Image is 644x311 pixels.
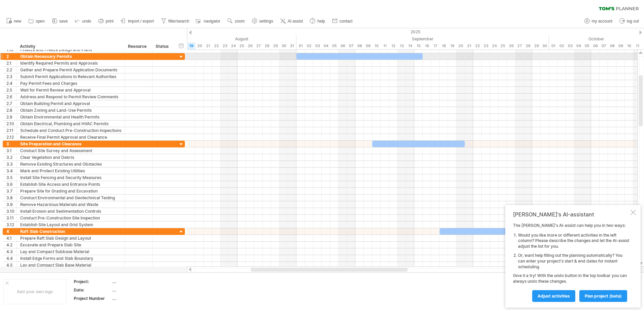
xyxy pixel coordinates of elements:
[6,181,17,187] div: 3.6
[212,42,221,49] div: Friday, 22 August 2025
[20,134,121,140] div: Receive Final Permit Approval and Clearance
[465,42,473,49] div: Sunday, 21 September 2025
[364,42,372,49] div: Tuesday, 9 September 2025
[538,293,570,299] span: Adjust activities
[106,19,114,24] span: print
[414,42,423,49] div: Monday, 15 September 2025
[6,168,17,174] div: 3.4
[305,42,313,49] div: Tuesday, 2 September 2025
[532,290,575,302] a: Adjust activities
[112,296,169,301] div: ....
[583,42,591,49] div: Sunday, 5 October 2025
[20,53,121,60] div: Obtain Necessary Permits
[6,94,17,100] div: 2.6
[541,42,549,49] div: Tuesday, 30 September 2025
[524,42,532,49] div: Sunday, 28 September 2025
[20,127,121,134] div: Schedule and Conduct Pre-Construction Inspections
[159,17,191,26] a: filter/search
[6,215,17,221] div: 3.11
[20,188,121,194] div: Prepare Site for Grading and Excavation
[6,73,17,80] div: 2.3
[246,42,254,49] div: Tuesday, 26 August 2025
[254,42,263,49] div: Wednesday, 27 August 2025
[340,19,353,24] span: contact
[406,42,414,49] div: Sunday, 14 September 2025
[229,42,237,49] div: Sunday, 24 August 2025
[532,42,541,49] div: Monday, 29 September 2025
[3,279,66,304] div: Add your own logo
[498,42,507,49] div: Thursday, 25 September 2025
[20,87,121,93] div: Wait for Permit Review and Approval
[6,228,17,235] div: 4
[330,17,355,26] a: contact
[6,161,17,167] div: 3.3
[355,42,364,49] div: Monday, 8 September 2025
[296,35,549,42] div: September 2025
[6,120,17,127] div: 2.10
[20,67,121,73] div: Gather and Prepare Permit Application Documents
[625,42,633,49] div: Friday, 10 October 2025
[6,208,17,214] div: 3.10
[168,19,189,24] span: filter/search
[6,60,17,66] div: 2.1
[6,67,17,73] div: 2.2
[112,279,169,284] div: ....
[14,19,21,24] span: new
[482,42,490,49] div: Tuesday, 23 September 2025
[187,42,195,49] div: Tuesday, 19 August 2025
[6,242,17,248] div: 4.2
[20,73,121,80] div: Submit Permit Applications to Relevant Authorities
[156,43,170,50] div: Status
[6,262,17,268] div: 4.5
[235,19,245,24] span: zoom
[515,42,524,49] div: Saturday, 27 September 2025
[74,279,111,284] div: Project:
[97,17,116,26] a: print
[20,228,121,235] div: Raft Slab Construction
[20,255,121,262] div: Install Edge Forms and Slab Boundary
[6,174,17,181] div: 3.5
[566,42,574,49] div: Friday, 3 October 2025
[372,42,381,49] div: Wednesday, 10 September 2025
[20,201,121,208] div: Remove Hazardous Materials and Waste
[204,42,212,49] div: Thursday, 21 August 2025
[288,19,303,24] span: AI assist
[6,154,17,161] div: 3.2
[5,17,23,26] a: new
[513,223,629,302] div: The [PERSON_NAME]'s AI-assist can help you in two ways: Give it a try! With the undo button in th...
[195,42,204,49] div: Wednesday, 20 August 2025
[20,168,121,174] div: Mark and Protect Existing Utilities
[20,43,121,50] div: Activity
[440,42,448,49] div: Thursday, 18 September 2025
[448,42,456,49] div: Friday, 19 September 2025
[20,120,121,127] div: Obtain Electrical, Plumbing and HVAC Permits
[6,80,17,87] div: 2.4
[36,19,45,24] span: open
[6,100,17,107] div: 2.7
[128,43,149,50] div: Resource
[20,242,121,248] div: Excavate and Prepare Slab Site
[600,42,608,49] div: Tuesday, 7 October 2025
[456,42,465,49] div: Saturday, 20 September 2025
[579,290,627,302] a: plan project (beta)
[518,253,629,270] li: Or, want help filling out the planning automatically? You can enter your project's start & end da...
[279,17,305,26] a: AI assist
[6,221,17,228] div: 3.12
[627,19,639,24] span: log out
[280,42,288,49] div: Saturday, 30 August 2025
[431,42,440,49] div: Wednesday, 17 September 2025
[263,42,271,49] div: Thursday, 28 August 2025
[20,235,121,241] div: Prepare Raft Slab Design and Layout
[423,42,431,49] div: Tuesday, 16 September 2025
[6,248,17,255] div: 4.3
[20,221,121,228] div: Establish Site Layout and Grid System
[82,19,91,24] span: undo
[50,17,70,26] a: save
[592,19,612,24] span: my account
[574,42,583,49] div: Saturday, 4 October 2025
[6,141,17,147] div: 3
[6,87,17,93] div: 2.5
[339,42,347,49] div: Saturday, 6 September 2025
[119,17,156,26] a: import / export
[20,174,121,181] div: Install Site Fencing and Security Measures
